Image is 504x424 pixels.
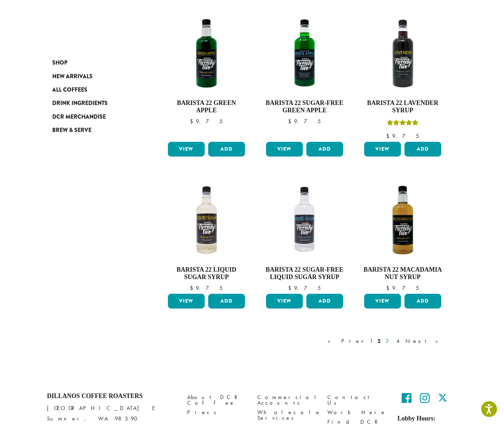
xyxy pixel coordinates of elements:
a: Barista 22 Green Apple $9.75 [166,13,247,139]
h4: Barista 22 Green Apple [166,99,247,114]
img: SF-LIQUID-SUGAR-300x300.png [264,180,345,260]
a: 3 [384,337,393,345]
h4: Barista 22 Sugar-Free Green Apple [264,99,345,114]
a: View [266,142,303,157]
a: View [364,142,401,157]
button: Add [404,294,441,309]
img: MacadamiaNut-01-300x300.png [362,180,443,260]
span: $ [288,118,294,125]
a: Drink Ingredients [52,97,136,110]
h4: Barista 22 Sugar-Free Liquid Sugar Syrup [264,266,345,281]
span: $ [190,284,196,292]
a: Barista 22 Lavender SyrupRated 5.00 out of 5 $9.75 [362,13,443,139]
span: All Coffees [52,86,87,94]
a: Shop [52,56,136,69]
a: About DCR Coffee [187,392,247,408]
a: 4 [395,337,402,345]
bdi: 9.75 [386,132,419,140]
a: Work Here [327,408,387,417]
a: DCR Merchandise [52,110,136,124]
a: Next » [404,337,444,345]
a: « Prev [326,337,366,345]
button: Add [208,142,245,157]
span: $ [386,132,392,140]
bdi: 9.75 [386,284,419,292]
img: LIQUID-SUGAR-300x300.png [166,180,247,260]
a: Barista 22 Macadamia Nut Syrup $9.75 [362,180,443,291]
span: Drink Ingredients [52,99,108,108]
img: SF-GREEN-APPLE-e1709238144380.png [264,13,345,94]
span: $ [386,284,392,292]
a: Wholesale Services [257,408,317,423]
a: All Coffees [52,83,136,97]
bdi: 9.75 [288,284,321,292]
span: $ [190,118,196,125]
a: Contact Us [327,392,387,408]
bdi: 9.75 [190,118,223,125]
span: Brew & Serve [52,126,91,135]
button: Add [306,142,343,157]
h4: Barista 22 Liquid Sugar Syrup [166,266,247,281]
button: Add [404,142,441,157]
span: DCR Merchandise [52,113,106,121]
a: Barista 22 Liquid Sugar Syrup $9.75 [166,180,247,291]
bdi: 9.75 [288,118,321,125]
bdi: 9.75 [190,284,223,292]
div: Rated 5.00 out of 5 [387,119,418,129]
a: Brew & Serve [52,124,136,137]
a: 2 [376,337,382,345]
h4: Dillanos Coffee Roasters [47,392,177,400]
h4: Barista 22 Lavender Syrup [362,99,443,114]
a: Commercial Accounts [257,392,317,408]
a: View [266,294,303,309]
img: GREEN-APPLE-e1661810633268-300x300.png [166,13,247,94]
h5: Lobby Hours: [397,415,457,423]
a: Press [187,408,247,417]
img: LAVENDER-300x300.png [362,13,443,94]
a: Barista 22 Sugar-Free Green Apple $9.75 [264,13,345,139]
span: Shop [52,59,67,67]
button: Add [208,294,245,309]
button: Add [306,294,343,309]
a: View [168,142,205,157]
a: Barista 22 Sugar-Free Liquid Sugar Syrup $9.75 [264,180,345,291]
span: $ [288,284,294,292]
a: View [168,294,205,309]
a: 1 [368,337,374,345]
h4: Barista 22 Macadamia Nut Syrup [362,266,443,281]
a: View [364,294,401,309]
a: New Arrivals [52,69,136,83]
span: New Arrivals [52,72,93,81]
